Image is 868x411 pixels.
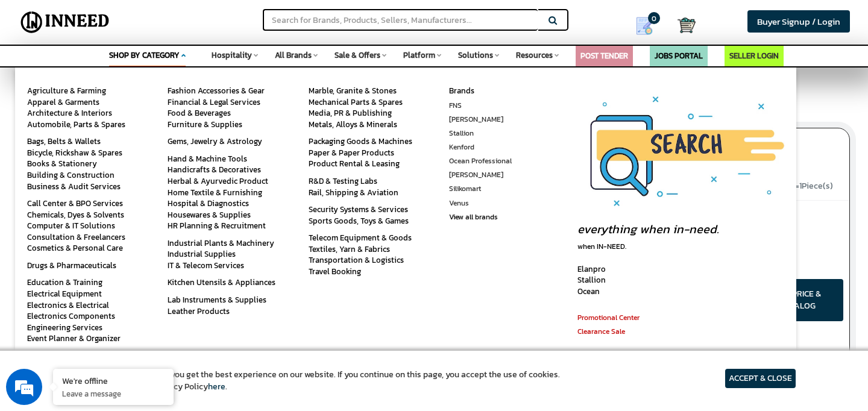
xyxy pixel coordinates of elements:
[729,50,779,61] a: SELLER LOGIN
[25,127,210,248] span: We are offline. Please leave us a message.
[747,10,850,33] a: Buyer Signup / Login
[580,50,628,61] a: POST TENDER
[648,12,660,24] span: 0
[678,12,686,39] a: Cart
[16,7,114,37] img: Inneed.Market
[753,279,843,321] button: ASK PRICE & CATALOG
[62,388,165,399] p: Leave a message
[62,375,165,386] div: We're offline
[20,72,51,79] img: logo_Zg8I0qSkbAqR2WFHt3p6CTuqpyXMFPubPcD2OT02zFN43Cy9FUNNG3NEPhM_Q1qe_.png
[208,380,225,393] a: here
[198,6,227,35] div: Minimize live chat window
[212,49,252,61] span: Hospitality
[799,180,802,192] span: 1
[516,49,553,61] span: Resources
[95,266,153,274] em: Driven by SalesIQ
[621,12,678,40] a: my Quotes 0
[655,50,703,61] a: JOBS PORTAL
[757,14,840,28] span: Buyer Signup / Login
[458,49,493,61] span: Solutions
[63,67,203,83] div: Leave a message
[335,49,380,61] span: Sale & Offers
[725,369,796,388] article: ACCEPT & CLOSE
[72,369,560,393] article: We use cookies to ensure you get the best experience on our website. If you continue on this page...
[263,9,538,31] input: Search for Brands, Products, Sellers, Manufacturers...
[109,49,180,61] span: SHOP BY CATEGORY
[177,321,219,337] em: Submit
[109,61,186,68] div: Space
[678,16,696,34] img: Cart
[83,266,92,274] img: salesiqlogo_leal7QplfZFryJ6FIlVepeu7OftD7mt8q6exU6-34PB8prfIgodN67KcxXM9Y7JQ_.png
[635,17,653,35] img: Show My Quotes
[6,279,230,321] textarea: Type your message and click 'Submit'
[275,49,312,61] span: All Brands
[403,49,435,61] span: Platform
